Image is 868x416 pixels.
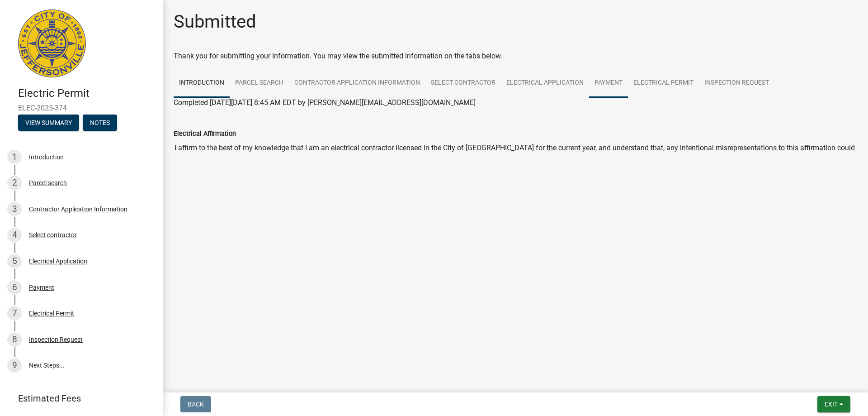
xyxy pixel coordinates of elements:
div: 9 [7,358,22,373]
button: View Summary [18,115,79,131]
div: Electrical Application [29,258,87,264]
span: ELEC-2025-374 [18,104,145,112]
div: 4 [7,228,22,242]
span: Completed [DATE][DATE] 8:45 AM EDT by [PERSON_NAME][EMAIL_ADDRESS][DOMAIN_NAME] [174,98,476,107]
a: Contractor Application Information [289,69,425,98]
div: Contractor Application Information [29,206,127,212]
a: Inspection Request [699,69,774,98]
span: Back [188,401,204,408]
button: Back [180,396,211,412]
div: Thank you for submitting your information. You may view the submitted information on the tabs below. [174,51,857,62]
button: Notes [83,115,117,131]
h1: Submitted [174,11,256,33]
a: Estimated Fees [7,389,148,407]
a: Parcel search [230,69,289,98]
div: 3 [7,202,22,216]
h4: Electric Permit [18,87,156,100]
div: Electrical Permit [29,310,74,316]
a: Introduction [174,69,230,98]
div: 6 [7,280,22,295]
a: Payment [589,69,628,98]
button: Exit [817,396,850,412]
span: Exit [825,401,838,408]
img: City of Jeffersonville, Indiana [18,10,86,77]
div: 8 [7,332,22,347]
div: Parcel search [29,180,67,186]
div: 7 [7,306,22,320]
a: Electrical Application [501,69,589,98]
div: Introduction [29,154,64,160]
div: Payment [29,284,54,291]
div: 5 [7,254,22,268]
div: 1 [7,150,22,164]
a: Select contractor [425,69,501,98]
wm-modal-confirm: Notes [83,120,117,127]
div: 2 [7,176,22,190]
wm-modal-confirm: Summary [18,120,79,127]
div: Inspection Request [29,336,83,343]
div: Select contractor [29,232,77,238]
label: Electrical Affirmation [174,131,236,137]
a: Electrical Permit [628,69,699,98]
